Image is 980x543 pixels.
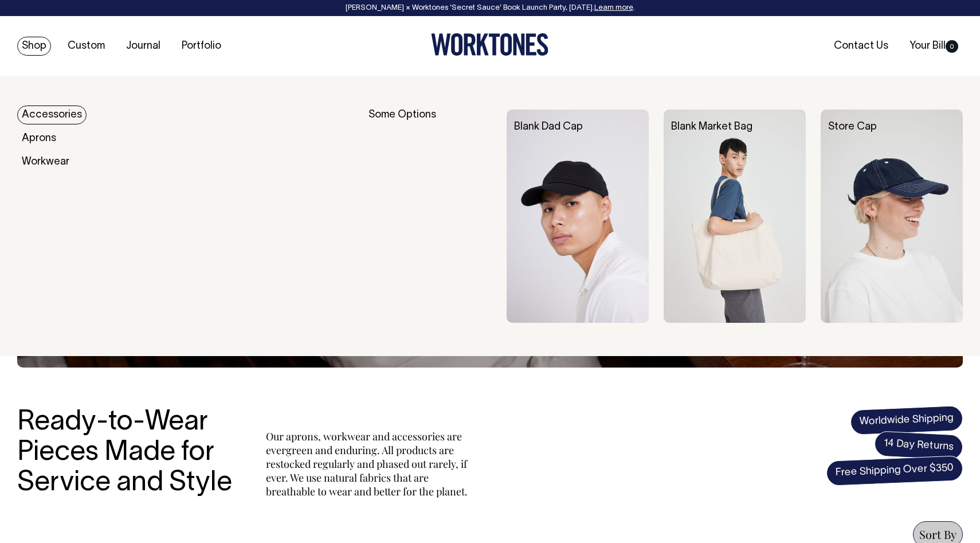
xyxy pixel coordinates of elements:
img: Blank Dad Cap [507,110,649,323]
h3: Ready-to-Wear Pieces Made for Service and Style [17,408,241,498]
a: Workwear [17,153,74,171]
a: Learn more [594,5,633,11]
a: Journal [121,37,165,56]
a: Blank Dad Cap [514,122,583,132]
p: Our aprons, workwear and accessories are evergreen and enduring. All products are restocked regul... [266,429,472,498]
a: Store Cap [828,122,877,132]
div: [PERSON_NAME] × Worktones ‘Secret Sauce’ Book Launch Party, [DATE]. . [11,4,969,12]
span: Sort By [919,526,957,542]
a: Your Bill0 [905,37,963,56]
a: Custom [63,37,109,56]
a: Contact Us [829,37,893,56]
span: Free Shipping Over $350 [826,455,963,486]
span: 14 Day Returns [874,431,963,460]
a: Blank Market Bag [671,122,752,132]
img: Store Cap [821,110,963,323]
img: Blank Market Bag [664,110,806,323]
a: Aprons [17,129,61,148]
span: 0 [946,40,958,53]
div: Some Options [369,110,492,323]
a: Accessories [17,106,87,124]
span: Worldwide Shipping [850,405,963,435]
a: Shop [17,37,51,56]
a: Portfolio [177,37,226,56]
